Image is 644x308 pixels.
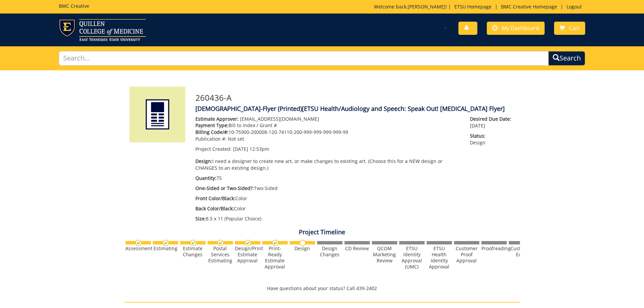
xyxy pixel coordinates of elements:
p: Bill to Index / Grant # [195,122,460,129]
a: [PERSON_NAME] [408,3,446,10]
p: 10-75900-200008-120-74110-200-999-999-999-999-99 [195,129,460,136]
h3: 260436-A [195,93,515,102]
span: Publication #: [195,136,226,142]
div: Postal Services Estimating [208,245,233,264]
div: CD Review [344,245,370,252]
span: Quantity: [195,175,216,181]
span: Front Color/Black: [195,195,235,202]
a: BMC Creative Homepage [498,3,560,10]
div: Design/Print Estimate Approval [235,245,260,264]
div: Estimate Changes [180,245,206,258]
span: Back Color/Black: [195,205,234,212]
img: checkmark [217,240,224,246]
img: checkmark [135,240,142,246]
p: Welcome back, ! | | | [374,3,585,10]
span: Not set [228,136,244,142]
a: My Dashboard [487,22,545,35]
p: 75 [195,175,460,182]
img: Product featured image [129,87,185,142]
div: Print-Ready Estimate Approval [262,245,288,270]
span: Project Created: [195,146,232,152]
span: Estimate Approver: [195,116,239,122]
h5: BMC Creative [59,3,89,8]
p: Color [195,195,460,202]
span: Cart [569,24,580,32]
span: Status: [470,133,515,139]
p: Two-Sided [195,185,460,192]
span: Size: [195,215,206,222]
button: Search [548,51,585,66]
p: Color [195,205,460,212]
span: Billing Code/#: [195,129,229,135]
p: [EMAIL_ADDRESS][DOMAIN_NAME] [195,116,460,122]
h4: Project Timeline [124,229,520,236]
span: My Dashboard [502,24,539,32]
span: One-Sided or Two-Sided?: [195,185,254,191]
p: Have questions about your status? Call 439-2402 [124,285,520,292]
input: Search... [59,51,549,66]
img: checkmark [272,240,279,246]
div: Customer Edits [509,245,534,258]
div: QCOM Marketing Review [372,245,397,264]
img: checkmark [245,240,251,246]
a: ETSU Homepage [451,3,495,10]
span: [DATE] 12:53pm [233,146,269,152]
h4: [DEMOGRAPHIC_DATA]-Flyer (Printed) [195,105,515,112]
div: Customer Proof Approval [454,245,479,264]
div: ETSU Identity Approval (UMC) [399,245,425,270]
div: Assessment [125,245,151,252]
p: [DATE] [470,116,515,129]
div: Design Changes [317,245,342,258]
span: Design: [195,158,212,164]
img: checkmark [190,240,196,246]
img: no [300,240,306,246]
p: 8.5 x 11 (Popular Choice) [195,215,460,222]
img: checkmark [163,240,169,246]
span: Desired Due Date: [470,116,515,122]
p: I need a designer to create new art, or make changes to existing art. (Choose this for a NEW desi... [195,158,460,171]
span: [ETSU Health/Audiology and Speech: Speak Out! [MEDICAL_DATA] Flyer] [302,104,505,113]
a: Cart [554,22,585,35]
div: Estimating [153,245,178,252]
div: ETSU Health Identity Approval [427,245,452,270]
div: Proofreading [481,245,507,252]
a: Logout [563,3,585,10]
span: Payment Type: [195,122,229,128]
div: Design [290,245,315,252]
p: Design [470,133,515,146]
img: ETSU logo [59,19,146,41]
